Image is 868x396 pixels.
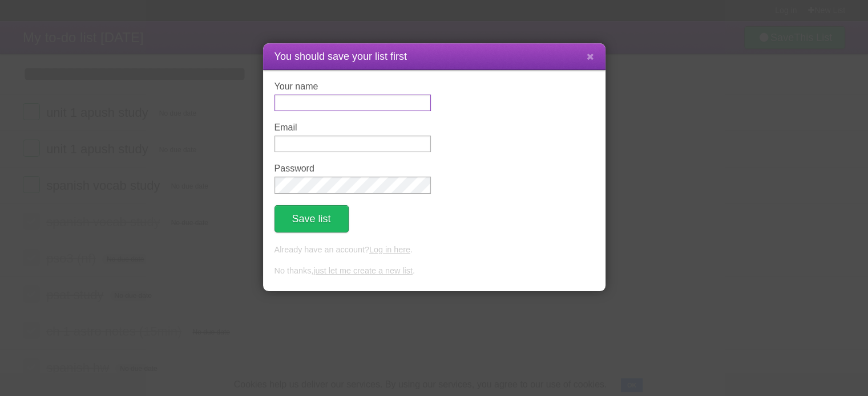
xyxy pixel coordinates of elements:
[274,123,431,133] label: Email
[274,49,594,64] h1: You should save your list first
[274,244,594,256] p: Already have an account? .
[274,81,431,92] label: Your name
[274,164,431,174] label: Password
[313,266,413,275] a: just let me create a new list
[274,205,349,232] button: Save list
[369,245,410,254] a: Log in here
[274,265,594,277] p: No thanks, .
